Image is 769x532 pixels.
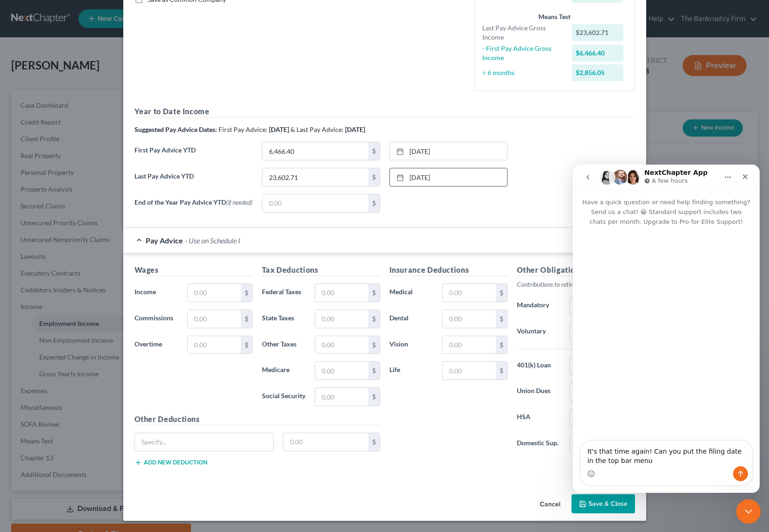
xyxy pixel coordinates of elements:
div: $ [241,284,252,302]
div: $ [496,336,507,354]
span: - Use on Schedule I [185,236,240,245]
div: Means Test [482,12,627,21]
div: $23,602.71 [572,24,623,41]
input: 0.00 [443,336,495,354]
input: 0.00 [443,310,495,328]
input: 0.00 [315,310,368,328]
label: State Taxes [257,310,310,328]
iframe: Intercom live chat [573,165,760,493]
input: 0.00 [315,388,368,406]
input: 0.00 [570,383,623,401]
label: Union Dues [512,382,565,401]
a: [DATE] [390,168,507,186]
input: 0.00 [188,284,240,302]
p: Contributions to retirement plans [517,280,635,289]
div: $ [368,310,380,328]
h5: Other Deductions [134,414,380,425]
strong: [DATE] [269,125,289,133]
h5: Other Obligations [517,264,635,276]
div: - First Pay Advice Gross Income [478,44,568,62]
input: 0.00 [315,284,368,302]
span: & Last Pay Advice: [290,125,344,133]
input: 0.00 [570,297,623,315]
input: 0.00 [570,435,623,453]
div: $2,856.05 [572,64,623,81]
label: First Pay Advice YTD [130,142,257,168]
h5: Year to Date Income [134,106,635,117]
span: Pay Advice [146,236,183,245]
label: Social Security [257,387,310,406]
input: 0.00 [188,336,240,354]
input: 0.00 [262,168,368,186]
span: First Pay Advice: [219,125,268,133]
div: $ [368,362,380,380]
div: $6,466.40 [572,45,623,62]
input: 0.00 [570,323,623,341]
div: $ [368,142,380,160]
div: $ [368,336,380,354]
span: (if needed) [226,198,253,206]
div: ÷ 6 months [478,68,568,77]
input: Specify... [135,433,274,451]
div: $ [496,284,507,302]
div: $ [241,310,252,328]
div: $ [496,310,507,328]
label: Medicare [257,361,310,380]
label: Dental [385,310,438,328]
div: $ [496,362,507,380]
div: Last Pay Advice Gross Income [478,23,568,42]
div: $ [368,194,380,212]
label: End of the Year Pay Advice YTD [130,194,257,220]
h5: Tax Deductions [262,264,380,276]
input: 0.00 [443,284,495,302]
button: Add new deduction [134,459,207,466]
label: Life [385,361,438,380]
input: 0.00 [443,362,495,380]
label: Domestic Sup. [512,435,565,453]
label: Medical [385,283,438,302]
input: 0.00 [262,194,368,212]
div: $ [368,433,380,451]
button: Save & Close [571,494,635,514]
label: Last Pay Advice YTD [130,168,257,194]
strong: [DATE] [345,125,365,133]
input: 0.00 [315,336,368,354]
label: Other Taxes [257,336,310,354]
div: $ [241,336,252,354]
span: Income [134,288,156,296]
input: 0.00 [570,357,623,375]
a: [DATE] [390,142,507,160]
strong: Suggested Pay Advice Dates: [134,125,217,133]
div: $ [368,284,380,302]
input: 0.00 [188,310,240,328]
button: Cancel [532,495,568,514]
label: Mandatory [512,297,565,315]
label: Overtime [130,336,183,354]
input: 0.00 [570,409,623,427]
label: Federal Taxes [257,283,310,302]
iframe: Intercom live chat [736,499,761,524]
div: $ [368,388,380,406]
label: Voluntary [512,323,565,341]
h5: Insurance Deductions [389,264,508,276]
input: 0.00 [283,433,368,451]
h5: Wages [134,264,253,276]
label: Vision [385,336,438,354]
label: HSA [512,408,565,427]
label: Commissions [130,310,183,328]
div: $ [368,168,380,186]
label: 401(k) Loan [512,357,565,375]
input: 0.00 [262,142,368,160]
input: 0.00 [315,362,368,380]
